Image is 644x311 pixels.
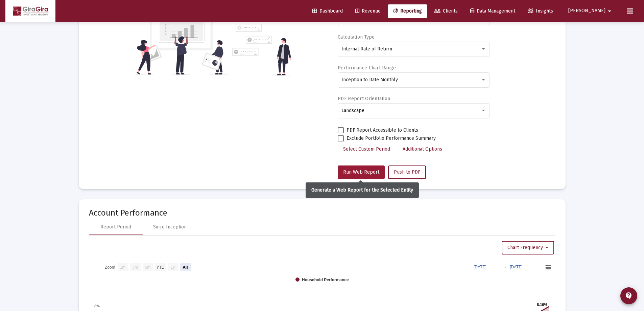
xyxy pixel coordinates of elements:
[183,265,188,269] text: All
[510,265,523,269] text: [DATE]
[170,265,175,269] text: 1y
[568,8,605,14] span: [PERSON_NAME]
[94,304,100,308] text: 8%
[394,169,420,175] span: Push to PDF
[470,8,515,14] span: Data Management
[537,303,547,307] text: 8.10%
[338,165,385,179] button: Run Web Report
[120,265,125,269] text: 1m
[307,4,348,18] a: Dashboard
[503,265,507,269] text: →
[343,146,390,152] span: Select Custom Period
[100,224,131,230] div: Report Period
[522,4,558,18] a: Insights
[347,126,418,134] span: PDF Report Accessible to Clients
[341,46,392,52] span: Internal Rate of Return
[153,224,187,230] div: Since Inception
[502,241,554,254] button: Chart Frequency
[145,265,150,269] text: 6m
[338,34,375,40] label: Calculation Type
[403,146,442,152] span: Additional Options
[89,209,555,216] mat-card-title: Account Performance
[343,169,379,175] span: Run Web Report
[302,277,349,282] text: Household Performance
[350,4,386,18] a: Revenue
[156,265,164,269] text: YTD
[507,245,548,250] span: Chart Frequency
[135,8,228,75] img: reporting
[338,96,390,102] label: PDF Report Orientation
[560,4,622,18] button: [PERSON_NAME]
[605,4,614,18] mat-icon: arrow_drop_down
[232,24,291,75] img: reporting-alt
[10,4,50,18] img: Dashboard
[347,134,436,142] span: Exclude Portfolio Performance Summary
[132,265,138,269] text: 3m
[338,65,396,71] label: Performance Chart Range
[434,8,458,14] span: Clients
[341,108,364,113] span: Landscape
[393,8,422,14] span: Reporting
[528,8,553,14] span: Insights
[355,8,381,14] span: Revenue
[429,4,463,18] a: Clients
[341,77,398,83] span: Inception to Date Monthly
[625,292,633,300] mat-icon: contact_support
[105,265,115,269] text: Zoom
[465,4,521,18] a: Data Management
[312,8,343,14] span: Dashboard
[388,165,426,179] button: Push to PDF
[388,4,427,18] a: Reporting
[474,265,486,269] text: [DATE]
